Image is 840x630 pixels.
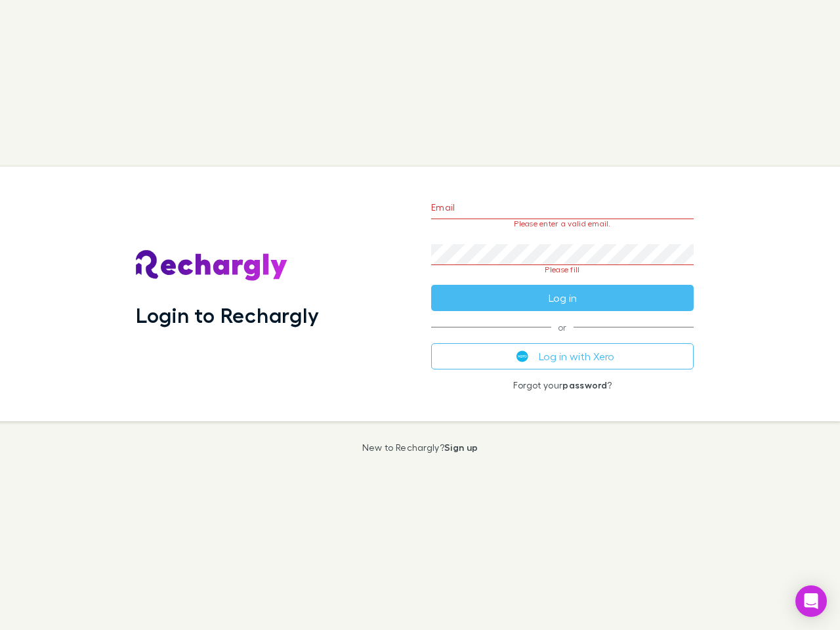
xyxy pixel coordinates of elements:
span: or [431,327,694,327]
a: password [562,379,607,390]
p: New to Rechargly? [362,442,478,453]
p: Please fill [431,265,694,274]
button: Log in with Xero [431,343,694,369]
h1: Login to Rechargly [136,303,319,327]
a: Sign up [444,442,478,453]
img: Rechargly's Logo [136,250,288,282]
img: Xero's logo [516,350,528,362]
div: Open Intercom Messenger [795,585,827,617]
p: Please enter a valid email. [431,219,694,228]
button: Log in [431,285,694,311]
p: Forgot your ? [431,380,694,390]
